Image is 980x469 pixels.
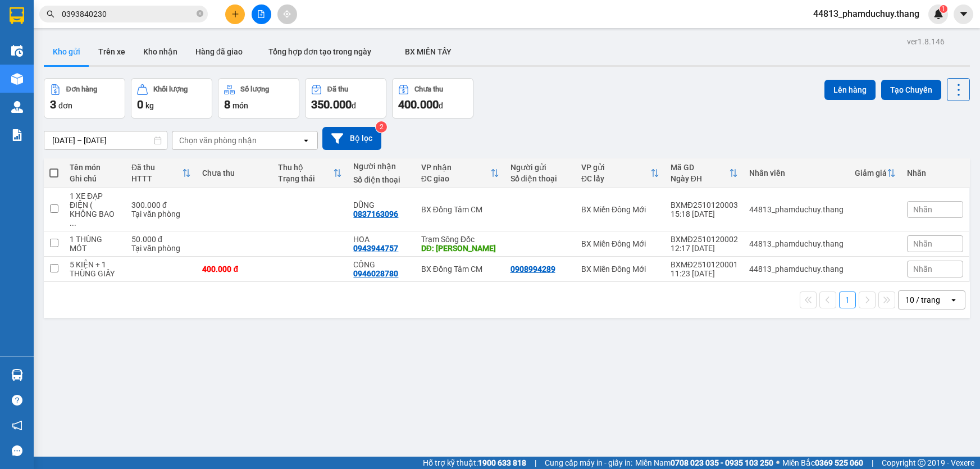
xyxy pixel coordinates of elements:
[671,235,738,244] div: BXMĐ2510120002
[824,80,876,100] button: Lên hàng
[353,235,409,244] div: HOA
[749,239,844,248] div: 44813_phamduchuy.thang
[252,4,271,24] button: file-add
[70,235,120,253] div: 1 THÙNG MÓT
[665,158,744,188] th: Toggle SortBy
[353,260,409,269] div: CÔNG
[416,158,505,188] th: Toggle SortBy
[933,9,943,19] img: icon-new-feature
[949,295,958,304] svg: open
[421,244,499,253] div: DĐ: TRẦN VĂN THỜI
[179,135,257,146] div: Chọn văn phòng nhận
[782,457,863,469] span: Miền Bắc
[322,127,381,150] button: Bộ lọc
[581,163,650,172] div: VP gửi
[58,101,72,110] span: đơn
[70,192,120,227] div: 1 XE ĐẠP ĐIỆN ( KHÔNG BAO BỂ KHÔNG BAO TRẦY SƯỚC )
[145,101,154,110] span: kg
[352,101,356,110] span: đ
[12,420,22,431] span: notification
[849,158,901,188] th: Toggle SortBy
[70,174,120,183] div: Ghi chú
[353,175,409,184] div: Số điện thoại
[776,461,780,465] span: ⚪️
[70,163,120,172] div: Tên món
[11,101,23,113] img: warehouse-icon
[44,38,89,65] button: Kho gửi
[137,98,143,111] span: 0
[70,218,76,227] span: ...
[671,458,773,467] strong: 0708 023 035 - 0935 103 250
[12,395,22,406] span: question-circle
[277,4,297,24] button: aim
[11,129,23,141] img: solution-icon
[44,78,125,119] button: Đơn hàng3đơn
[510,265,555,274] div: 0908994289
[44,131,167,149] input: Select a date range.
[62,8,194,20] input: Tìm tên, số ĐT hoặc mã đơn
[257,10,265,18] span: file-add
[940,5,947,13] sup: 1
[913,239,932,248] span: Nhãn
[907,169,963,177] div: Nhãn
[749,169,844,177] div: Nhân viên
[353,201,409,210] div: DŨNG
[186,38,252,65] button: Hàng đã giao
[671,260,738,269] div: BXMĐ2510120001
[231,10,239,18] span: plus
[131,244,191,253] div: Tại văn phòng
[66,85,97,93] div: Đơn hàng
[268,47,371,56] span: Tổng hợp đơn tạo trong ngày
[439,101,443,110] span: đ
[749,265,844,274] div: 44813_phamduchuy.thang
[671,244,738,253] div: 12:17 [DATE]
[545,457,632,469] span: Cung cấp máy in - giấy in:
[671,210,738,218] div: 15:18 [DATE]
[311,98,352,111] span: 350.000
[392,78,473,119] button: Chưa thu400.000đ
[421,174,490,183] div: ĐC giao
[421,205,499,214] div: BX Đồng Tâm CM
[197,10,203,17] span: close-circle
[302,136,311,145] svg: open
[11,73,23,85] img: warehouse-icon
[905,294,940,306] div: 10 / trang
[11,45,23,57] img: warehouse-icon
[134,38,186,65] button: Kho nhận
[283,10,291,18] span: aim
[959,9,969,19] span: caret-down
[126,158,197,188] th: Toggle SortBy
[218,78,299,119] button: Số lượng8món
[671,269,738,278] div: 11:23 [DATE]
[12,445,22,456] span: message
[47,10,54,18] span: search
[233,101,248,110] span: món
[839,292,856,308] button: 1
[510,163,570,172] div: Người gửi
[50,98,56,111] span: 3
[225,4,245,24] button: plus
[353,162,409,171] div: Người nhận
[414,85,443,93] div: Chưa thu
[478,458,526,467] strong: 1900 633 818
[423,457,526,469] span: Hỗ trợ kỹ thuật:
[913,205,932,214] span: Nhãn
[131,78,212,119] button: Khối lượng0kg
[305,78,386,119] button: Đã thu350.000đ
[353,269,398,278] div: 0946028780
[272,158,348,188] th: Toggle SortBy
[855,169,887,177] div: Giảm giá
[913,265,932,274] span: Nhãn
[881,80,941,100] button: Tạo Chuyến
[510,174,570,183] div: Số điện thoại
[872,457,873,469] span: |
[398,98,439,111] span: 400.000
[10,7,24,24] img: logo-vxr
[749,205,844,214] div: 44813_phamduchuy.thang
[671,174,729,183] div: Ngày ĐH
[153,85,188,93] div: Khối lượng
[405,47,452,56] span: BX MIỀN TÂY
[131,235,191,244] div: 50.000 đ
[581,174,650,183] div: ĐC lấy
[353,210,398,218] div: 0837163096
